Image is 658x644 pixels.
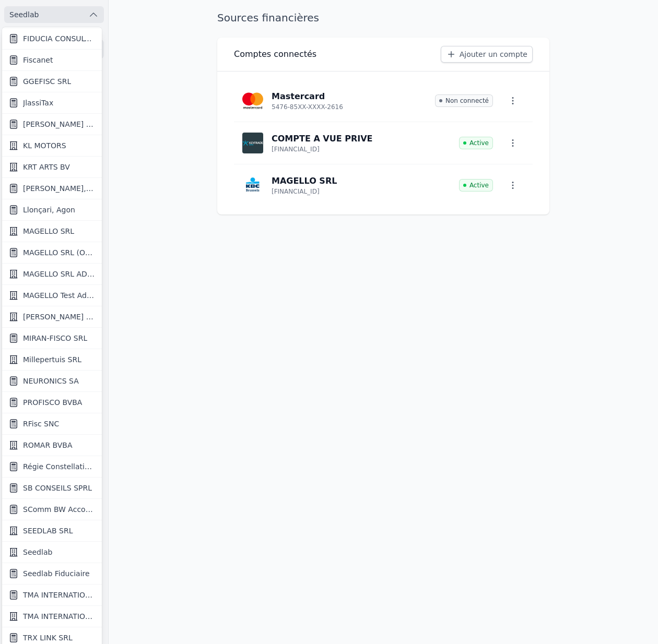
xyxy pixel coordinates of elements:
span: KL MOTORS [23,140,66,151]
span: TRX LINK SRL [23,633,73,643]
span: Llonçari, Agon [23,205,75,215]
span: Millepertuis SRL [23,354,81,365]
span: MAGELLO SRL [23,226,74,236]
span: SEEDLAB SRL [23,526,73,536]
span: RFisc SNC [23,419,59,429]
span: PROFISCO BVBA [23,397,82,408]
span: MAGELLO SRL (OFFICIEL) [23,247,96,258]
span: [PERSON_NAME], [PERSON_NAME] [23,183,96,194]
span: MIRAN-FISCO SRL [23,333,87,343]
span: Seedlab Fiduciaire [23,568,90,579]
span: MAGELLO SRL ADERYS [23,269,96,279]
span: JlassiTax [23,98,53,108]
span: TMA INTERNATIONAL SA [23,611,96,622]
span: [PERSON_NAME] ET PARTNERS SRL [23,119,96,129]
span: Fiscanet [23,55,53,65]
span: FIDUCIA CONSULTING SRL [23,33,96,44]
span: SComm BW Accounting [23,504,96,515]
span: NEURONICS SA [23,376,79,386]
span: KRT ARTS BV [23,162,70,172]
span: GGEFISC SRL [23,76,71,87]
span: Seedlab [23,547,52,557]
span: Régie Constellation SCRL [23,461,96,472]
span: [PERSON_NAME] SRL [23,312,96,322]
span: MAGELLO Test Aderys [23,290,96,301]
span: SB CONSEILS SPRL [23,483,92,493]
span: TMA INTERNATIONAL SA [23,590,96,600]
span: ROMAR BVBA [23,440,73,450]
